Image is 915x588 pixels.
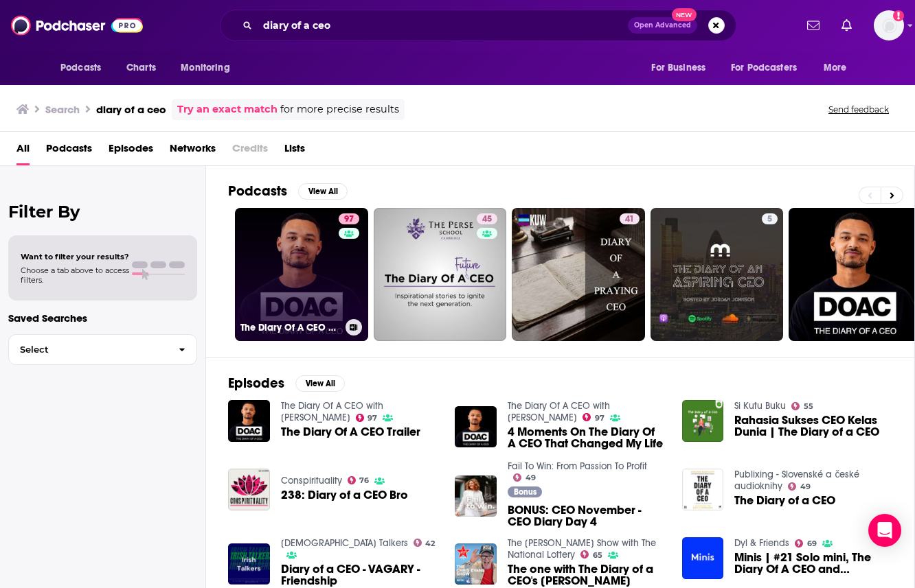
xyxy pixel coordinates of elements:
a: Fail To Win: From Passion To Profit [508,460,647,472]
img: 4 Moments On The Diary Of A CEO That Changed My Life [455,406,497,448]
a: Rahasia Sukses CEO Kelas Dunia | The Diary of a CEO [734,414,892,438]
input: Search podcasts, credits, & more... [258,14,628,36]
h2: Episodes [228,375,284,392]
h3: diary of a ceo [96,103,166,116]
a: The Diary Of A CEO with Steven Bartlett [508,400,610,423]
a: 49 [788,482,811,491]
span: 55 [804,403,813,410]
a: 5 [762,213,778,224]
button: open menu [171,55,247,81]
img: BONUS: CEO November - CEO Diary Day 4 [455,475,497,517]
a: 41 [512,208,645,341]
a: PodcastsView All [228,183,348,200]
span: Networks [170,137,216,165]
span: 97 [368,415,377,421]
button: Open AdvancedNew [628,17,697,34]
a: 45 [477,213,497,224]
img: 238: Diary of a CEO Bro [228,469,270,510]
a: The one with The Diary of a CEO's Steven Bartlett [455,543,497,585]
span: Podcasts [60,58,101,78]
span: Monitoring [181,58,229,78]
img: Rahasia Sukses CEO Kelas Dunia | The Diary of a CEO [682,400,724,442]
span: Select [9,345,168,354]
a: 4 Moments On The Diary Of A CEO That Changed My Life [508,426,666,449]
a: Charts [117,55,164,81]
span: 45 [482,213,492,226]
a: Publixing - Slovenské a české audioknihy [734,469,859,492]
span: 49 [526,475,536,481]
span: Open Advanced [634,22,691,29]
a: Si Kutu Buku [734,400,786,412]
a: 97 [356,414,378,422]
h2: Filter By [8,202,197,222]
span: Want to filter your results? [21,252,129,261]
a: The one with The Diary of a CEO's Steven Bartlett [508,563,666,587]
span: New [672,8,697,21]
a: 65 [580,550,602,558]
img: Minis | #21 Solo mini, The Diary Of A CEO and Elon Musk [682,537,724,579]
img: Diary of a CEO - VAGARY - Friendship [228,543,270,585]
span: 76 [359,478,369,484]
a: Diary of a CEO - VAGARY - Friendship [281,563,439,587]
button: View All [298,183,348,200]
a: 76 [348,476,370,484]
span: 5 [767,213,772,226]
span: The Diary of a CEO [734,495,835,506]
span: For Business [651,58,705,78]
span: 41 [625,213,634,226]
button: open menu [51,55,119,81]
span: 97 [595,415,605,421]
a: Podcasts [46,137,92,165]
a: 97 [339,213,359,224]
button: open menu [722,55,817,81]
h3: The Diary Of A CEO with [PERSON_NAME] [240,322,340,333]
div: Search podcasts, credits, & more... [220,10,736,41]
span: 42 [425,541,435,547]
a: BONUS: CEO November - CEO Diary Day 4 [508,504,666,528]
span: For Podcasters [731,58,797,78]
svg: Add a profile image [893,10,904,21]
span: Charts [126,58,156,78]
a: Show notifications dropdown [802,14,825,37]
a: All [16,137,30,165]
span: for more precise results [280,102,399,117]
img: The Diary Of A CEO Trailer [228,400,270,442]
a: The Diary of a CEO [682,469,724,510]
a: Irish Talkers [281,537,408,549]
button: open menu [642,55,723,81]
a: The Chris Evans Show with The National Lottery [508,537,656,561]
a: 238: Diary of a CEO Bro [281,489,408,501]
a: Conspirituality [281,475,342,486]
span: Bonus [514,488,536,496]
a: 97 [583,413,605,421]
a: 97The Diary Of A CEO with [PERSON_NAME] [235,208,368,341]
span: Credits [232,137,268,165]
button: open menu [814,55,864,81]
img: Podchaser - Follow, Share and Rate Podcasts [11,12,143,38]
span: More [824,58,847,78]
h2: Podcasts [228,183,287,200]
button: View All [295,375,345,392]
a: The Diary Of A CEO Trailer [281,426,420,438]
div: Open Intercom Messenger [868,514,901,547]
a: 5 [651,208,784,341]
a: Show notifications dropdown [836,14,857,37]
a: 45 [374,208,507,341]
span: 65 [593,552,602,558]
h3: Search [45,103,80,116]
a: Episodes [109,137,153,165]
span: The one with The Diary of a CEO's [PERSON_NAME] [508,563,666,587]
span: Lists [284,137,305,165]
span: Logged in as tinajoell1 [874,10,904,40]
